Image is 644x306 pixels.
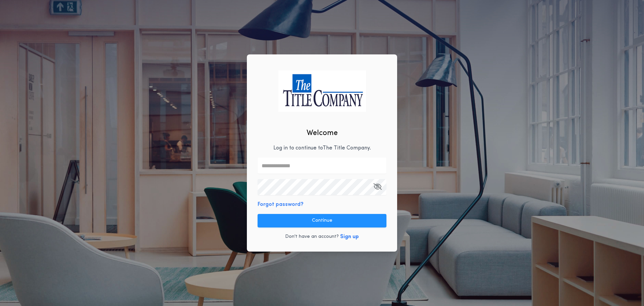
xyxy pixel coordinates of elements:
[278,70,366,112] img: logo
[285,233,339,240] p: Don't have an account?
[273,144,371,152] p: Log in to continue to The Title Company .
[258,201,304,209] button: Forgot password?
[258,214,386,227] button: Continue
[340,233,359,241] button: Sign up
[307,128,338,139] h2: Welcome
